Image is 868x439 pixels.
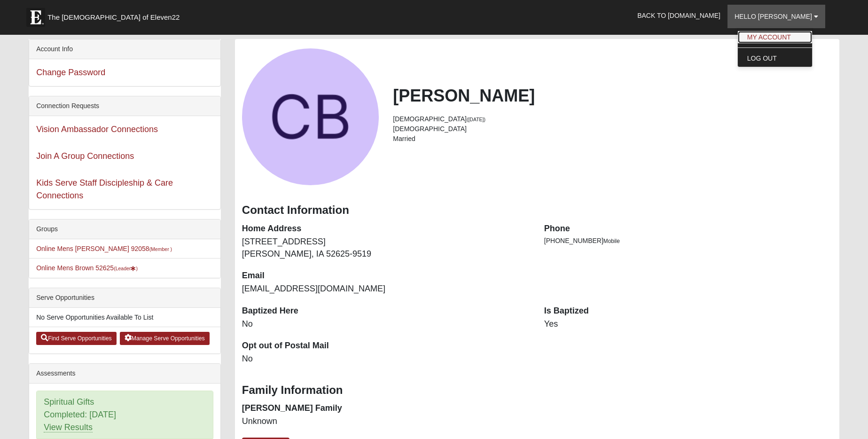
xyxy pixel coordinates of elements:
[242,48,379,185] a: View Fullsize Photo
[36,151,134,161] a: Join A Group Connections
[544,223,832,235] dt: Phone
[242,236,530,260] dd: [STREET_ADDRESS] [PERSON_NAME], IA 52625-9519
[36,68,105,77] a: Change Password
[29,96,220,116] div: Connection Requests
[738,52,812,64] a: Log Out
[603,238,620,244] span: Mobile
[393,86,832,106] h2: [PERSON_NAME]
[120,332,210,345] a: Manage Serve Opportunities
[29,219,220,239] div: Groups
[242,340,530,352] dt: Opt out of Postal Mail
[26,8,45,27] img: Eleven22 logo
[149,246,172,252] small: (Member )
[37,391,213,439] div: Spiritual Gifts Completed: [DATE]
[242,270,530,282] dt: Email
[36,125,158,134] a: Vision Ambassador Connections
[544,305,832,317] dt: Is Baptized
[242,223,530,235] dt: Home Address
[29,308,220,327] li: No Serve Opportunities Available To List
[544,318,832,330] dd: Yes
[242,305,530,317] dt: Baptized Here
[544,236,832,246] li: [PHONE_NUMBER]
[36,245,172,252] a: Online Mens [PERSON_NAME] 92058(Member )
[36,178,173,200] a: Kids Serve Staff Discipleship & Care Connections
[29,288,220,308] div: Serve Opportunities
[467,117,485,122] small: ([DATE])
[242,415,530,428] dd: Unknown
[242,318,530,330] dd: No
[36,264,138,272] a: Online Mens Brown 52625(Leader)
[738,31,812,43] a: My Account
[47,13,180,22] span: The [DEMOGRAPHIC_DATA] of Eleven22
[22,3,210,27] a: The [DEMOGRAPHIC_DATA] of Eleven22
[242,384,832,397] h3: Family Information
[393,134,832,144] li: Married
[29,39,220,59] div: Account Info
[44,423,93,432] a: View Results
[114,266,138,271] small: (Leader )
[393,114,832,124] li: [DEMOGRAPHIC_DATA]
[630,4,727,27] a: Back to [DOMAIN_NAME]
[735,13,812,20] span: Hello [PERSON_NAME]
[242,204,832,217] h3: Contact Information
[393,124,832,134] li: [DEMOGRAPHIC_DATA]
[29,364,220,384] div: Assessments
[727,5,825,28] a: Hello [PERSON_NAME]
[242,353,530,365] dd: No
[36,332,117,345] a: Find Serve Opportunities
[242,283,530,295] dd: [EMAIL_ADDRESS][DOMAIN_NAME]
[242,402,530,415] dt: [PERSON_NAME] Family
